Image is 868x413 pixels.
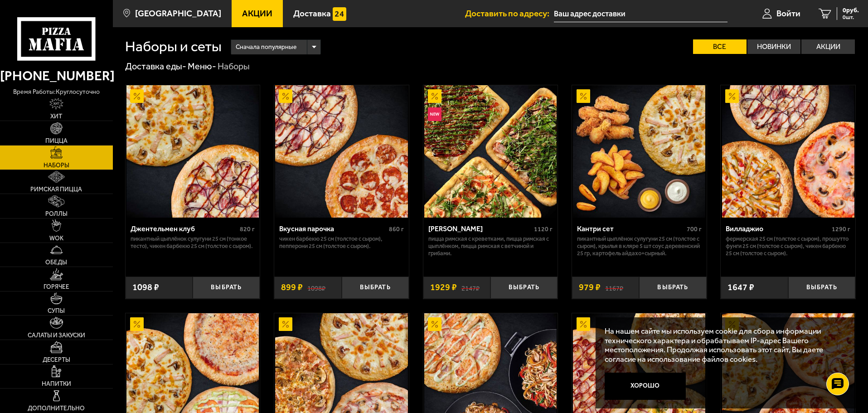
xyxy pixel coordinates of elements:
[130,89,144,103] img: Акционный
[727,283,754,292] span: 1647 ₽
[747,39,801,54] label: Новинки
[722,85,854,218] img: Вилладжио
[573,85,705,218] img: Кантри сет
[125,61,186,72] a: Доставка еды-
[125,39,222,54] h1: Наборы и сеты
[126,85,259,218] img: Джентельмен клуб
[577,224,684,233] div: Кантри сет
[428,235,553,257] p: Пицца Римская с креветками, Пицца Римская с цыплёнком, Пицца Римская с ветчиной и грибами.
[554,5,727,22] input: Ваш адрес доставки
[687,225,702,233] span: 700 г
[274,85,409,218] a: АкционныйВкусная парочка
[534,225,553,233] span: 1120 г
[50,113,62,120] span: Хит
[242,9,272,18] span: Акции
[428,317,441,331] img: Акционный
[389,225,404,233] span: 860 г
[721,85,855,218] a: АкционныйВилладжио
[218,61,250,73] div: Наборы
[579,283,601,292] span: 979 ₽
[605,283,623,292] s: 1167 ₽
[130,317,144,331] img: Акционный
[832,225,850,233] span: 1290 г
[275,85,407,218] img: Вкусная парочка
[725,89,739,103] img: Акционный
[465,9,554,18] span: Доставить по адресу:
[490,277,558,299] button: Выбрать
[843,15,859,20] span: 0 шт.
[279,224,387,233] div: Вкусная парочка
[240,225,255,233] span: 820 г
[726,224,829,233] div: Вилладжио
[135,9,221,18] span: [GEOGRAPHIC_DATA]
[577,235,702,257] p: Пикантный цыплёнок сулугуни 25 см (толстое с сыром), крылья в кляре 5 шт соус деревенский 25 гр, ...
[48,308,65,314] span: Супы
[726,235,850,257] p: Фермерская 25 см (толстое с сыром), Прошутто Фунги 25 см (толстое с сыром), Чикен Барбекю 25 см (...
[30,186,82,193] span: Римская пицца
[572,85,707,218] a: АкционныйКантри сет
[279,89,292,103] img: Акционный
[639,277,706,299] button: Выбрать
[423,85,558,218] a: АкционныйНовинкаМама Миа
[126,85,260,218] a: АкционныйДжентельмен клуб
[44,162,69,169] span: Наборы
[131,235,255,250] p: Пикантный цыплёнок сулугуни 25 см (тонкое тесто), Чикен Барбекю 25 см (толстое с сыром).
[307,283,325,292] s: 1098 ₽
[801,39,855,54] label: Акции
[843,7,859,14] span: 0 руб.
[236,39,296,56] span: Сначала популярные
[577,317,590,331] img: Акционный
[43,357,70,363] span: Десерты
[188,61,216,72] a: Меню-
[279,317,292,331] img: Акционный
[428,89,441,103] img: Акционный
[279,235,404,250] p: Чикен Барбекю 25 см (толстое с сыром), Пепперони 25 см (толстое с сыром).
[28,405,85,412] span: Дополнительно
[605,326,842,364] p: На нашем сайте мы используем cookie для сбора информации технического характера и обрабатываем IP...
[45,259,67,266] span: Обеды
[44,284,69,290] span: Горячее
[281,283,303,292] span: 899 ₽
[577,89,590,103] img: Акционный
[42,381,71,387] span: Напитки
[45,211,68,217] span: Роллы
[424,85,557,218] img: Мама Миа
[49,235,63,242] span: WOK
[193,277,260,299] button: Выбрать
[776,9,800,18] span: Войти
[45,138,68,144] span: Пицца
[132,283,159,292] span: 1098 ₽
[131,224,238,233] div: Джентельмен клуб
[788,277,855,299] button: Выбрать
[428,107,441,121] img: Новинка
[605,373,686,400] button: Хорошо
[28,332,85,339] span: Салаты и закуски
[293,9,331,18] span: Доставка
[428,224,532,233] div: [PERSON_NAME]
[461,283,480,292] s: 2147 ₽
[430,283,457,292] span: 1929 ₽
[693,39,747,54] label: Все
[333,7,346,21] img: 15daf4d41897b9f0e9f617042186c801.svg
[342,277,409,299] button: Выбрать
